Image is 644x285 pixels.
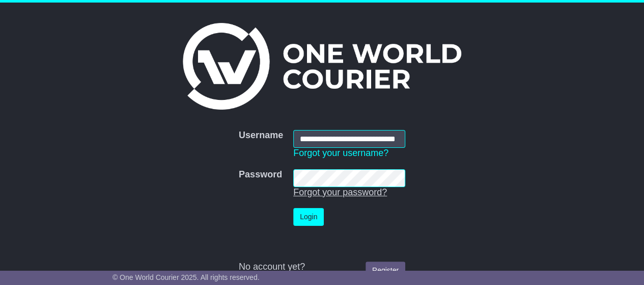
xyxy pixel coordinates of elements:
[113,273,260,281] span: © One World Courier 2025. All rights reserved.
[239,169,282,180] label: Password
[293,187,387,197] a: Forgot your password?
[239,130,283,141] label: Username
[293,148,388,158] a: Forgot your username?
[366,262,405,279] a: Register
[239,262,405,273] div: No account yet?
[183,23,461,110] img: One World
[293,208,324,226] button: Login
